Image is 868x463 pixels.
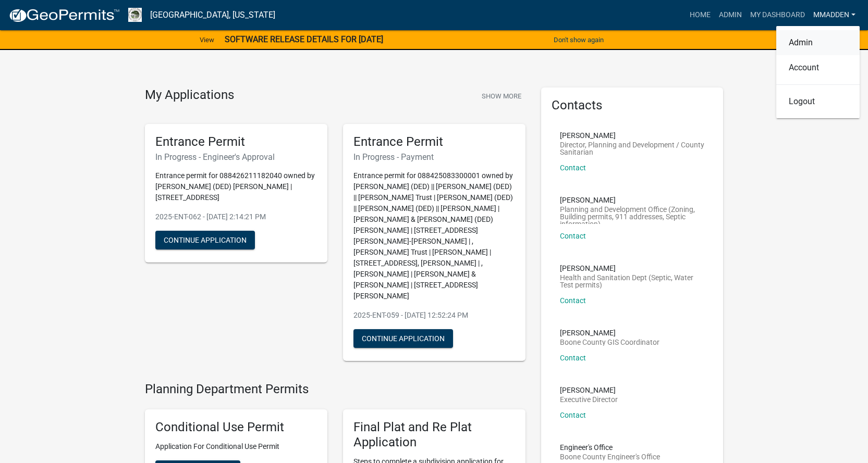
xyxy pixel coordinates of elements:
[715,5,746,25] a: Admin
[478,87,525,105] button: Show More
[552,98,713,113] h5: Contacts
[225,34,383,44] strong: SOFTWARE RELEASE DETAILS FOR [DATE]
[560,329,659,336] p: [PERSON_NAME]
[155,152,317,162] h6: In Progress - Engineer's Approval
[776,30,860,55] a: Admin
[560,206,705,224] p: Planning and Development Office (Zoning, Building permits, 911 addresses, Septic information)
[560,411,586,419] a: Contact
[155,134,317,149] h5: Entrance Permit
[560,444,660,451] p: Engineer's Office
[128,8,142,22] img: Boone County, Iowa
[155,420,317,435] h5: Conditional Use Permit
[155,211,317,222] p: 2025-ENT-062 - [DATE] 2:14:21 PM
[195,31,218,48] a: View
[145,382,525,397] h4: Planning Department Permits
[145,87,234,103] h4: My Applications
[560,274,705,289] p: Health and Sanitation Dept (Septic, Water Test permits)
[560,232,586,240] a: Contact
[686,5,715,25] a: Home
[560,339,659,346] p: Boone County GIS Coordinator
[353,134,515,149] h5: Entrance Permit
[353,152,515,162] h6: In Progress - Payment
[809,5,860,25] a: mmadden
[776,89,860,114] a: Logout
[560,386,618,394] p: [PERSON_NAME]
[560,296,586,305] a: Contact
[155,441,317,452] p: Application For Conditional Use Permit
[560,164,586,172] a: Contact
[353,310,515,321] p: 2025-ENT-059 - [DATE] 12:52:24 PM
[560,196,705,204] p: [PERSON_NAME]
[353,170,515,302] p: Entrance permit for 088425083300001 owned by [PERSON_NAME] (DED) || [PERSON_NAME] (DED) || [PERSO...
[155,231,255,249] button: Continue Application
[549,31,608,48] button: Don't show again
[560,354,586,362] a: Contact
[776,26,860,118] div: mmadden
[155,170,317,203] p: Entrance permit for 088426211182040 owned by [PERSON_NAME] (DED) [PERSON_NAME] | [STREET_ADDRESS]
[746,5,809,25] a: My Dashboard
[560,265,705,272] p: [PERSON_NAME]
[353,329,453,348] button: Continue Application
[560,132,705,139] p: [PERSON_NAME]
[560,396,618,403] p: Executive Director
[353,420,515,450] h5: Final Plat and Re Plat Application
[776,55,860,80] a: Account
[560,141,705,156] p: Director, Planning and Development / County Sanitarian
[560,453,660,460] p: Boone County Engineer's Office
[150,6,275,24] a: [GEOGRAPHIC_DATA], [US_STATE]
